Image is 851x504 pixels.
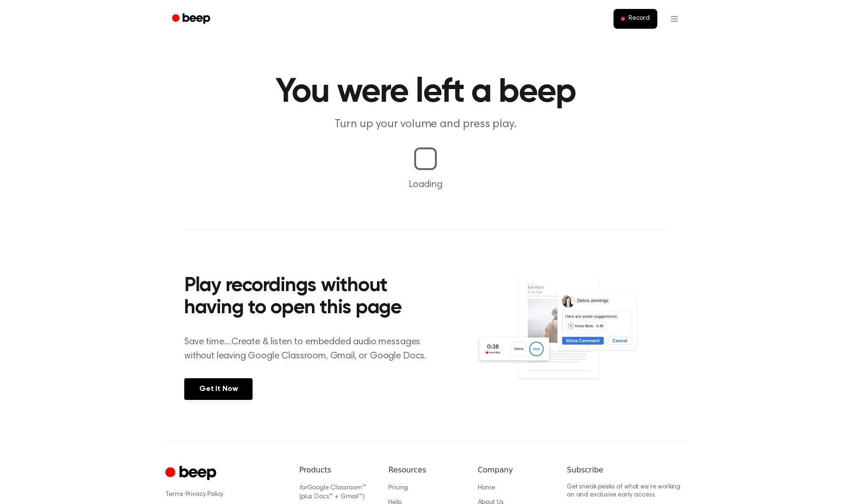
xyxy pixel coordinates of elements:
[567,464,686,476] h6: Subscribe
[165,491,183,498] a: Terms
[184,75,667,109] h1: You were left a beep
[11,178,840,192] p: Loading
[663,8,686,30] button: Open menu
[614,9,657,29] button: Record
[184,335,438,363] p: Save time....Create & listen to embedded audio messages without leaving Google Classroom, Gmail, ...
[629,15,650,23] span: Record
[184,275,438,320] h2: Play recordings without having to open this page
[478,485,495,491] a: Home
[165,464,219,483] a: Cruip
[567,483,686,500] p: Get sneak peeks of what we’re working on and exclusive early access.
[186,491,224,498] a: Privacy Policy
[388,464,462,476] h6: Resources
[165,10,219,28] a: Beep
[476,272,667,399] img: Voice Comments on Docs and Recording Widget
[165,490,284,499] div: ·
[478,464,552,476] h6: Company
[299,464,373,476] h6: Products
[388,485,408,491] a: Pricing
[299,485,366,501] a: forGoogle Classroom™ (plus Docs™ + Gmail™)
[184,378,253,400] a: Get It Now
[299,485,307,491] i: for
[245,117,606,132] p: Turn up your volume and press play.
